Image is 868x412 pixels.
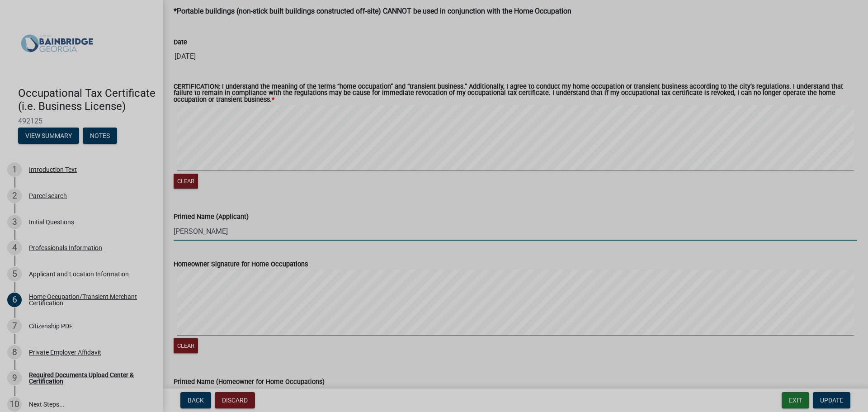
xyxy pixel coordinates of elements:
[7,319,22,333] div: 7
[18,117,145,125] span: 492125
[174,174,198,189] button: Clear
[215,392,255,408] button: Discard
[180,392,211,408] button: Back
[7,397,22,412] div: 10
[7,162,22,177] div: 1
[83,133,117,140] wm-modal-confirm: Notes
[174,39,187,46] label: Date
[29,349,101,355] div: Private Employer Affidavit
[7,345,22,360] div: 8
[29,219,74,225] div: Initial Questions
[174,84,857,103] label: CERTIFICATION: I understand the meaning of the terms “home occupation” and “transient business.” ...
[7,267,22,281] div: 5
[174,379,325,385] label: Printed Name (Homeowner for Home Occupations)
[18,87,156,113] h4: Occupational Tax Certificate (i.e. Business License)
[29,372,148,384] div: Required Documents Upload Center & Certification
[174,214,249,220] label: Printed Name (Applicant)
[29,271,129,277] div: Applicant and Location Information
[188,397,204,404] span: Back
[813,392,850,408] button: Update
[174,261,308,268] label: Homeowner Signature for Home Occupations
[29,323,73,329] div: Citizenship PDF
[782,392,809,408] button: Exit
[7,215,22,229] div: 3
[7,371,22,385] div: 9
[18,133,79,140] wm-modal-confirm: Summary
[174,7,571,15] strong: *Portable buildings (non-stick built buildings constructed off-site) CANNOT be used in conjunctio...
[29,166,77,173] div: Introduction Text
[18,128,79,144] button: View Summary
[7,293,22,307] div: 6
[29,193,67,199] div: Parcel search
[7,241,22,255] div: 4
[29,294,148,306] div: Home Occupation/Transient Merchant Certification
[7,189,22,203] div: 2
[29,245,102,251] div: Professionals Information
[83,128,117,144] button: Notes
[174,338,198,353] button: Clear
[18,9,96,77] img: City of Bainbridge, Georgia (Canceled)
[820,397,843,404] span: Update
